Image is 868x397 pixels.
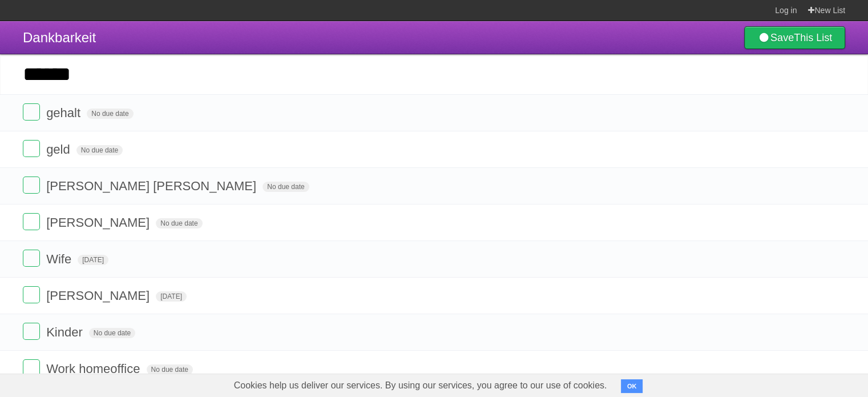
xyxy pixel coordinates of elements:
[23,323,40,340] label: Done
[23,286,40,303] label: Done
[87,109,133,119] span: No due date
[46,142,73,157] span: geld
[744,26,845,49] a: SaveThis List
[46,215,152,230] span: [PERSON_NAME]
[156,291,187,302] span: [DATE]
[23,177,40,194] label: Done
[147,364,193,375] span: No due date
[76,145,123,155] span: No due date
[23,30,96,45] span: Dankbarkeit
[23,140,40,157] label: Done
[46,179,259,193] span: [PERSON_NAME] [PERSON_NAME]
[263,182,309,192] span: No due date
[46,106,83,120] span: gehalt
[23,103,40,121] label: Done
[794,32,832,43] b: This List
[46,325,86,339] span: Kinder
[156,218,202,228] span: No due date
[46,288,152,303] span: [PERSON_NAME]
[621,379,643,393] button: OK
[23,250,40,267] label: Done
[23,213,40,230] label: Done
[23,359,40,376] label: Done
[78,255,108,265] span: [DATE]
[46,252,74,266] span: Wife
[89,328,135,338] span: No due date
[46,362,143,376] span: Work homeoffice
[223,374,619,397] span: Cookies help us deliver our services. By using our services, you agree to our use of cookies.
